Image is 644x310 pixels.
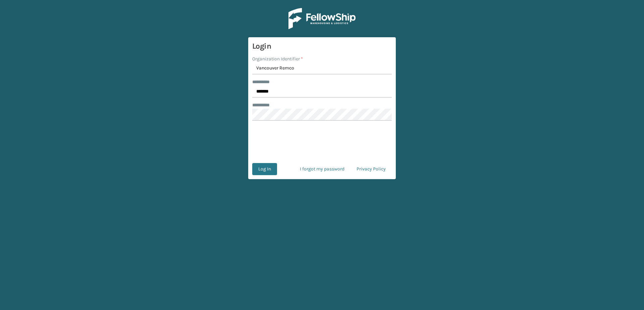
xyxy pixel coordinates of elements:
[271,129,373,155] iframe: reCAPTCHA
[351,163,392,175] a: Privacy Policy
[288,8,356,29] img: Logo
[252,163,277,175] button: Log In
[252,55,303,62] label: Organization Identifier
[294,163,351,175] a: I forgot my password
[252,41,392,51] h3: Login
